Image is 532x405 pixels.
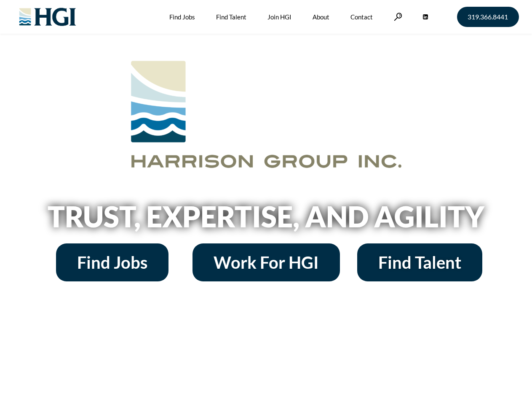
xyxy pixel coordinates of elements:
span: Find Jobs [77,254,147,271]
h2: Trust, Expertise, and Agility [26,202,506,231]
a: Work For HGI [192,243,340,281]
a: Find Jobs [56,243,168,281]
a: 319.366.8441 [457,7,519,27]
a: Find Talent [357,243,482,281]
span: 319.366.8441 [468,13,508,20]
span: Work For HGI [214,254,319,271]
a: Search [394,13,402,21]
span: Find Talent [378,254,461,271]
